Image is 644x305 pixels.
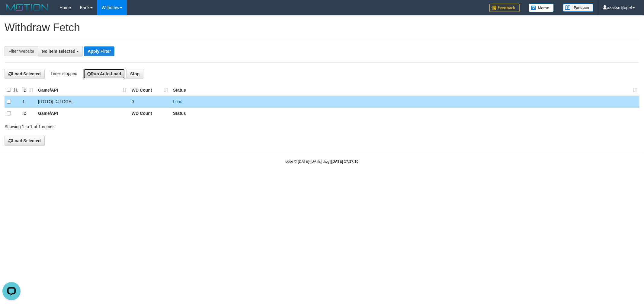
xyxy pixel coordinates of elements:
[126,69,143,79] button: Stop
[171,84,639,96] th: Status: activate to sort column ascending
[5,46,38,56] div: Filter Website
[83,69,125,79] button: Run Auto-Load
[171,108,639,119] th: Status
[331,159,358,164] strong: [DATE] 17:17:10
[50,71,77,76] span: Timer stopped
[132,99,134,104] span: 0
[5,3,50,12] img: MOTION_logo.png
[36,108,129,119] th: Game/API
[129,108,171,119] th: WD Count
[173,99,182,104] a: Load
[489,4,520,12] img: Feedback.jpg
[20,108,36,119] th: ID
[20,96,36,108] td: 1
[5,136,45,146] button: Load Selected
[563,4,593,12] img: panduan.png
[5,69,45,79] button: Load Selected
[5,121,264,130] div: Showing 1 to 1 of 1 entries
[529,4,554,12] img: Button%20Memo.svg
[286,159,359,164] small: code © [DATE]-[DATE] dwg |
[36,96,129,108] td: [ITOTO] DJTOGEL
[42,49,75,54] span: No item selected
[38,46,83,56] button: No item selected
[129,84,171,96] th: WD Count: activate to sort column ascending
[20,84,36,96] th: ID: activate to sort column ascending
[2,2,21,20] button: Open LiveChat chat widget
[36,84,129,96] th: Game/API: activate to sort column ascending
[84,46,114,56] button: Apply Filter
[5,22,639,34] h1: Withdraw Fetch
